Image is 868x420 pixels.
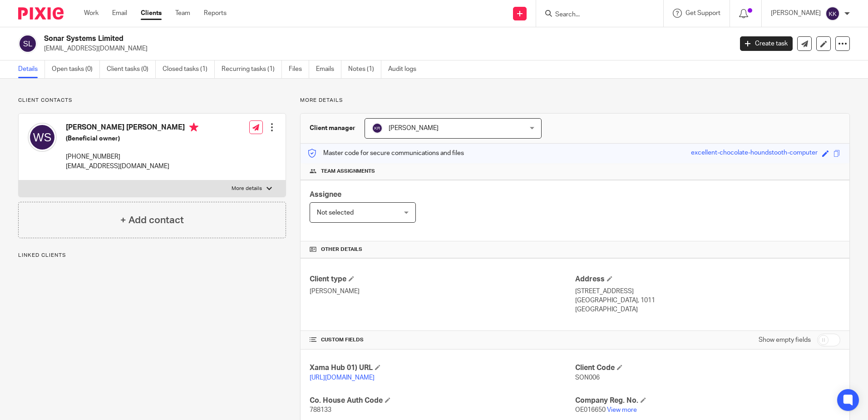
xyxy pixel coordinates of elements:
a: Audit logs [388,60,423,78]
img: Pixie [18,7,64,20]
h4: Company Reg. No. [575,396,840,405]
h5: (Beneficial owner) [66,134,198,143]
h4: Co. House Auth Code [310,396,575,405]
p: [EMAIL_ADDRESS][DOMAIN_NAME] [44,44,726,53]
p: [PERSON_NAME] [771,9,821,18]
a: [URL][DOMAIN_NAME] [310,375,375,381]
label: Show empty fields [759,335,811,345]
a: Create task [740,36,793,51]
a: Emails [316,60,341,78]
h4: Client Code [575,363,840,373]
a: Closed tasks (1) [163,60,215,78]
h4: + Add contact [120,213,184,227]
img: svg%3E [28,123,57,152]
div: excellent-chocolate-houndstooth-computer [691,148,818,159]
span: Other details [321,246,362,253]
span: OE016650 [575,407,606,413]
a: Open tasks (0) [52,60,100,78]
a: Reports [204,9,227,18]
a: Files [289,60,309,78]
a: Notes (1) [348,60,381,78]
a: Clients [141,9,162,18]
p: Client contacts [18,97,286,104]
h2: Sonar Systems Limited [44,34,590,44]
h4: [PERSON_NAME] [PERSON_NAME] [66,123,198,134]
i: Primary [189,123,198,132]
img: svg%3E [825,6,840,21]
p: [PHONE_NUMBER] [66,152,198,161]
span: [PERSON_NAME] [389,125,439,131]
a: Recurring tasks (1) [222,60,282,78]
p: [GEOGRAPHIC_DATA], 1011 [575,296,840,305]
h4: Xama Hub 01) URL [310,363,575,373]
p: [STREET_ADDRESS] [575,287,840,296]
p: Linked clients [18,252,286,259]
img: svg%3E [372,123,383,134]
input: Search [554,11,636,19]
img: svg%3E [18,34,37,53]
p: [GEOGRAPHIC_DATA] [575,305,840,314]
a: Email [112,9,127,18]
p: More details [232,185,262,192]
a: View more [607,407,637,413]
h4: Client type [310,275,575,284]
p: Master code for secure communications and files [307,149,464,158]
h3: Client manager [310,124,355,133]
span: SON006 [575,375,600,381]
h4: Address [575,275,840,284]
span: Team assignments [321,168,375,175]
span: Not selected [317,210,354,216]
a: Team [175,9,190,18]
a: Details [18,60,45,78]
p: More details [300,97,850,104]
a: Work [84,9,99,18]
span: 788133 [310,407,331,413]
span: Get Support [686,10,720,16]
h4: CUSTOM FIELDS [310,336,575,344]
p: [EMAIL_ADDRESS][DOMAIN_NAME] [66,162,198,171]
p: [PERSON_NAME] [310,287,575,296]
span: Assignee [310,191,341,198]
a: Client tasks (0) [107,60,156,78]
